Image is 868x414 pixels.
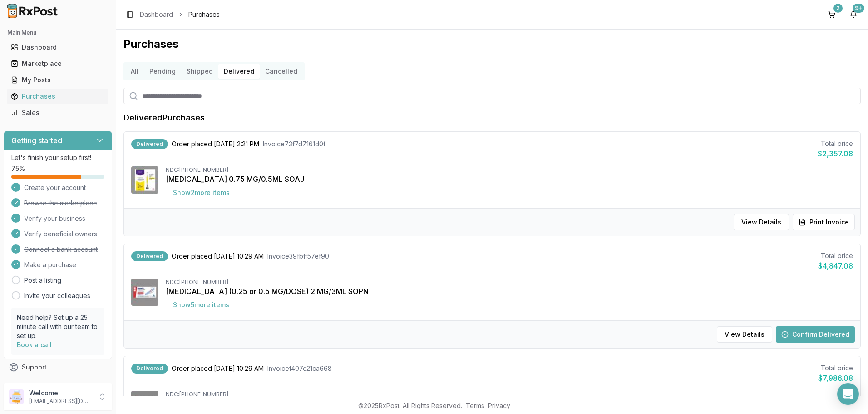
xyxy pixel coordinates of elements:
[17,313,99,340] p: Need help? Set up a 25 minute call with our team to set up.
[4,375,112,392] button: Feedback
[24,276,61,285] a: Post a listing
[144,64,181,79] button: Pending
[131,139,168,149] div: Delivered
[4,73,112,87] button: My Posts
[166,297,237,313] button: Show5more items
[7,55,108,72] a: Marketplace
[166,286,853,297] div: [MEDICAL_DATA] (0.25 or 0.5 MG/DOSE) 2 MG/3ML SOPN
[22,379,53,388] span: Feedback
[188,10,220,19] span: Purchases
[488,402,510,409] a: Privacy
[123,37,861,51] h1: Purchases
[166,391,853,398] div: NDC: [PHONE_NUMBER]
[7,72,108,88] a: My Posts
[853,4,864,13] div: 9+
[11,135,62,146] h3: Getting started
[4,56,112,71] button: Marketplace
[818,364,853,373] div: Total price
[7,88,108,105] a: Purchases
[11,75,105,85] div: My Posts
[166,166,853,174] div: NDC: [PHONE_NUMBER]
[4,4,62,18] img: RxPost Logo
[218,64,260,79] button: Delivered
[11,164,25,173] span: 75 %
[818,373,853,384] div: $7,986.08
[267,252,329,261] span: Invoice 39fbff57ef90
[24,260,76,269] span: Make a purchase
[818,260,853,271] div: $4,847.08
[4,105,112,120] button: Sales
[140,10,220,19] nav: breadcrumb
[125,64,144,79] button: All
[172,364,264,373] span: Order placed [DATE] 10:29 AM
[9,389,24,404] img: User avatar
[267,364,332,373] span: Invoice f407c21ca668
[11,59,105,68] div: Marketplace
[793,214,855,230] button: Print Invoice
[131,364,168,374] div: Delivered
[24,214,85,223] span: Verify your business
[818,251,853,260] div: Total price
[166,174,853,185] div: [MEDICAL_DATA] 0.75 MG/0.5ML SOAJ
[24,291,90,300] a: Invite your colleagues
[166,185,237,201] button: Show2more items
[263,140,325,149] span: Invoice 73f7d7161d0f
[123,111,205,124] h1: Delivered Purchases
[11,92,105,101] div: Purchases
[824,7,839,22] button: 2
[11,153,104,162] p: Let's finish your setup first!
[24,229,97,239] span: Verify beneficial owners
[131,166,158,194] img: Trulicity 0.75 MG/0.5ML SOAJ
[172,252,264,261] span: Order placed [DATE] 10:29 AM
[172,140,259,149] span: Order placed [DATE] 2:21 PM
[24,199,97,208] span: Browse the marketplace
[7,29,108,36] h2: Main Menu
[818,148,853,159] div: $2,357.08
[4,40,112,55] button: Dashboard
[717,326,772,343] button: View Details
[833,4,843,13] div: 2
[4,359,112,375] button: Support
[7,105,108,121] a: Sales
[24,183,86,192] span: Create your account
[181,64,218,79] button: Shipped
[29,389,92,398] p: Welcome
[29,398,92,405] p: [EMAIL_ADDRESS][DOMAIN_NAME]
[166,279,853,286] div: NDC: [PHONE_NUMBER]
[734,214,789,230] button: View Details
[131,279,158,306] img: Ozempic (0.25 or 0.5 MG/DOSE) 2 MG/3ML SOPN
[11,108,105,117] div: Sales
[837,383,859,405] div: Open Intercom Messenger
[131,251,168,261] div: Delivered
[17,341,52,349] a: Book a call
[7,39,108,55] a: Dashboard
[846,7,861,22] button: 9+
[11,43,105,52] div: Dashboard
[466,402,484,409] a: Terms
[24,245,98,254] span: Connect a bank account
[818,139,853,148] div: Total price
[140,10,173,19] a: Dashboard
[260,64,303,79] button: Cancelled
[776,326,855,343] button: Confirm Delivered
[4,89,112,104] button: Purchases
